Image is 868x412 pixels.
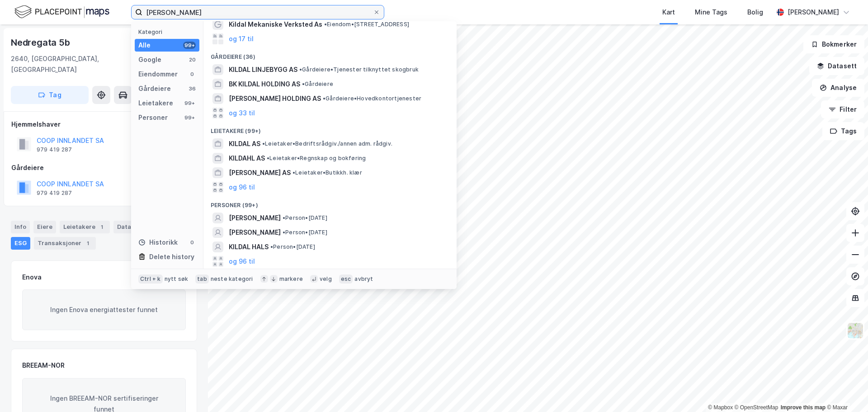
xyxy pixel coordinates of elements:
[142,5,373,19] input: Søk på adresse, matrikkel, gårdeiere, leietakere eller personer
[262,140,265,147] span: •
[283,229,327,236] span: Person • [DATE]
[183,114,196,121] div: 99+
[189,85,196,92] div: 36
[229,108,255,118] button: og 33 til
[292,169,295,176] span: •
[22,272,42,283] div: Enova
[270,243,315,251] span: Person • [DATE]
[229,182,255,193] button: og 96 til
[270,243,273,250] span: •
[183,42,196,49] div: 99+
[37,146,72,153] div: 979 419 287
[11,162,197,173] div: Gårdeiere
[11,53,142,75] div: 2640, [GEOGRAPHIC_DATA], [GEOGRAPHIC_DATA]
[229,227,281,238] span: [PERSON_NAME]
[138,69,178,80] div: Eiendommer
[229,138,260,149] span: KILDAL AS
[279,275,303,283] div: markere
[809,57,864,75] button: Datasett
[189,71,196,78] div: 0
[229,153,265,164] span: KILDAHL AS
[33,221,56,233] div: Eiere
[138,98,173,109] div: Leietakere
[324,21,409,28] span: Eiendom • [STREET_ADDRESS]
[822,122,864,140] button: Tags
[138,275,163,284] div: Ctrl + k
[11,119,197,130] div: Hjemmelshaver
[203,120,457,137] div: Leietakere (99+)
[847,322,864,339] img: Z
[83,239,92,248] div: 1
[823,369,868,412] iframe: Chat Widget
[22,289,186,330] div: Ingen Enova energiattester funnet
[60,221,110,233] div: Leietakere
[149,251,194,262] div: Delete history
[267,155,269,161] span: •
[11,86,89,104] button: Tag
[695,7,727,18] div: Mine Tags
[138,83,171,94] div: Gårdeiere
[229,33,254,44] button: og 17 til
[229,64,297,75] span: KILDAL LINJEBYGG AS
[97,223,106,232] div: 1
[708,404,733,411] a: Mapbox
[320,275,332,283] div: velg
[203,194,457,211] div: Personer (99+)
[11,221,30,233] div: Info
[11,35,72,50] div: Nedregata 5b
[37,189,72,197] div: 979 419 287
[138,237,178,248] div: Historikk
[203,46,457,62] div: Gårdeiere (36)
[283,214,285,221] span: •
[229,167,291,178] span: [PERSON_NAME] AS
[299,66,302,73] span: •
[803,35,864,53] button: Bokmerker
[195,275,209,284] div: tab
[22,360,65,371] div: BREEAM-NOR
[292,169,362,176] span: Leietaker • Butikkh. klær
[229,93,321,104] span: [PERSON_NAME] HOLDING AS
[165,275,189,283] div: nytt søk
[229,242,269,252] span: KILDAL HALS
[138,112,168,123] div: Personer
[189,56,196,63] div: 20
[747,7,763,18] div: Bolig
[11,237,30,250] div: ESG
[354,275,373,283] div: avbryt
[812,79,864,97] button: Analyse
[14,4,109,20] img: logo.f888ab2527a4732fd821a326f86c7f29.svg
[138,54,161,65] div: Google
[788,7,839,18] div: [PERSON_NAME]
[267,155,366,162] span: Leietaker • Regnskap og bokføring
[302,81,333,88] span: Gårdeiere
[324,21,327,28] span: •
[662,7,675,18] div: Kart
[138,40,151,51] div: Alle
[339,275,353,284] div: esc
[229,213,281,223] span: [PERSON_NAME]
[283,214,327,222] span: Person • [DATE]
[113,221,147,233] div: Datasett
[299,66,419,73] span: Gårdeiere • Tjenester tilknyttet skogbruk
[323,95,325,102] span: •
[821,100,864,118] button: Filter
[781,404,826,411] a: Improve this map
[302,81,305,87] span: •
[735,404,778,411] a: OpenStreetMap
[229,19,322,30] span: Kildal Mekaniske Verksted As
[229,79,300,90] span: BK KILDAL HOLDING AS
[183,99,196,107] div: 99+
[229,256,255,267] button: og 96 til
[283,229,285,236] span: •
[323,95,421,102] span: Gårdeiere • Hovedkontortjenester
[138,28,199,35] div: Kategori
[189,239,196,246] div: 0
[262,140,392,147] span: Leietaker • Bedriftsrådgiv./annen adm. rådgiv.
[34,237,96,250] div: Transaksjoner
[211,275,253,283] div: neste kategori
